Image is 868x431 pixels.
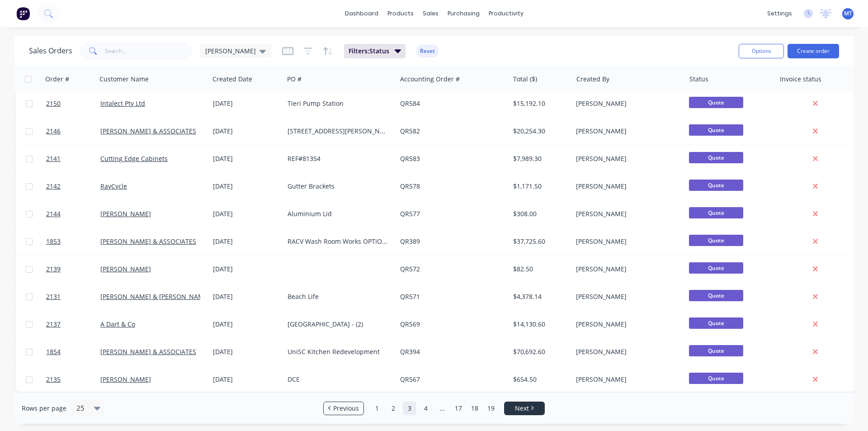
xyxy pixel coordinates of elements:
[46,375,61,384] span: 2135
[46,118,100,145] a: 2146
[213,237,280,246] div: [DATE]
[213,127,280,136] div: [DATE]
[468,402,481,415] a: Page 18
[46,182,61,191] span: 2142
[403,402,416,415] a: Page 3 is your current page
[515,404,529,413] span: Next
[46,228,100,255] a: 1853
[288,127,388,136] div: [STREET_ADDRESS][PERSON_NAME] - [GEOGRAPHIC_DATA] Function Room
[689,235,743,246] span: Quote
[100,375,151,384] a: [PERSON_NAME]
[689,152,743,163] span: Quote
[452,402,465,415] a: Page 17
[46,311,100,338] a: 2137
[844,9,852,18] span: MT
[46,320,61,329] span: 2137
[213,292,280,301] div: [DATE]
[100,320,135,328] a: A Dart & Co
[689,207,743,218] span: Quote
[513,209,566,218] div: $308.00
[46,338,100,365] a: 1854
[100,265,151,273] a: [PERSON_NAME]
[46,154,61,163] span: 2141
[576,182,676,191] div: [PERSON_NAME]
[576,320,676,329] div: [PERSON_NAME]
[576,292,676,301] div: [PERSON_NAME]
[324,404,363,413] a: Previous page
[288,292,388,301] div: Beach Life
[419,402,433,415] a: Page 4
[513,375,566,384] div: $654.50
[576,265,676,274] div: [PERSON_NAME]
[46,347,61,356] span: 1854
[46,173,100,200] a: 2142
[400,182,420,190] a: QR578
[46,366,100,393] a: 2135
[99,75,149,84] div: Customer Name
[213,265,280,274] div: [DATE]
[46,145,100,172] a: 2141
[400,237,420,246] a: QR389
[513,154,566,163] div: $7,989.30
[46,90,100,117] a: 2150
[100,237,196,246] a: [PERSON_NAME] & ASSOCIATES
[288,320,388,329] div: [GEOGRAPHIC_DATA] - (2)
[387,402,400,415] a: Page 2
[288,154,388,163] div: REF#81354
[505,404,544,413] a: Next page
[213,154,280,163] div: [DATE]
[213,209,280,218] div: [DATE]
[46,209,61,218] span: 2144
[100,127,196,135] a: [PERSON_NAME] & ASSOCIATES
[46,99,61,108] span: 2150
[513,127,566,136] div: $20,254.30
[689,373,743,384] span: Quote
[288,182,388,191] div: Gutter Brackets
[46,283,100,310] a: 2131
[689,97,743,108] span: Quote
[576,127,676,136] div: [PERSON_NAME]
[100,347,196,356] a: [PERSON_NAME] & ASSOCIATES
[689,290,743,301] span: Quote
[288,347,388,356] div: UniSC Kitchen Redevelopment
[213,99,280,108] div: [DATE]
[46,292,61,301] span: 2131
[576,209,676,218] div: [PERSON_NAME]
[100,182,127,190] a: RayCycle
[513,237,566,246] div: $37,725.60
[576,237,676,246] div: [PERSON_NAME]
[288,209,388,218] div: Aluminium Lid
[45,75,69,84] div: Order #
[320,402,548,415] ul: Pagination
[213,320,280,329] div: [DATE]
[22,404,66,413] span: Rows per page
[213,182,280,191] div: [DATE]
[105,42,193,60] input: Search...
[484,7,528,20] div: productivity
[333,404,359,413] span: Previous
[46,237,61,246] span: 1853
[513,347,566,356] div: $70,692.60
[349,47,389,56] span: Filters: Status
[513,320,566,329] div: $14,130.60
[46,265,61,274] span: 2139
[513,292,566,301] div: $4,378.14
[443,7,484,20] div: purchasing
[287,75,302,84] div: PO #
[689,180,743,191] span: Quote
[788,44,839,58] button: Create order
[400,154,420,163] a: QR583
[689,262,743,274] span: Quote
[212,75,252,84] div: Created Date
[763,7,797,20] div: settings
[100,292,210,301] a: [PERSON_NAME] & [PERSON_NAME]
[205,46,256,56] span: [PERSON_NAME]
[513,265,566,274] div: $82.50
[484,402,498,415] a: Page 19
[416,45,439,57] button: Reset
[400,127,420,135] a: QR582
[400,375,420,384] a: QR567
[576,99,676,108] div: [PERSON_NAME]
[288,237,388,246] div: RACV Wash Room Works OPTION 3
[100,99,145,108] a: Intalect Pty Ltd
